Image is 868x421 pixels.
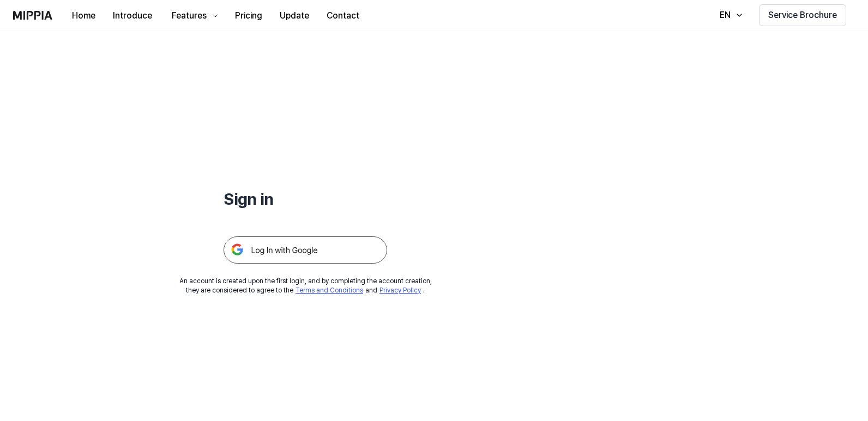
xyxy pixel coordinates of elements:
a: Terms and Conditions [296,286,363,294]
button: Introduce [104,5,161,27]
div: Features [170,9,209,22]
button: Home [63,5,104,27]
button: Features [161,5,226,27]
img: 구글 로그인 버튼 [224,236,387,264]
h1: Sign in [224,187,387,210]
div: An account is created upon the first login, and by completing the account creation, they are cons... [179,277,432,295]
button: EN [709,4,750,26]
button: Contact [318,5,368,27]
button: Service Brochure [759,4,846,26]
button: Pricing [226,5,271,27]
a: Update [271,1,318,30]
img: logo [13,11,52,20]
button: Update [271,5,318,27]
div: EN [718,9,733,22]
a: Privacy Policy [379,286,421,294]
